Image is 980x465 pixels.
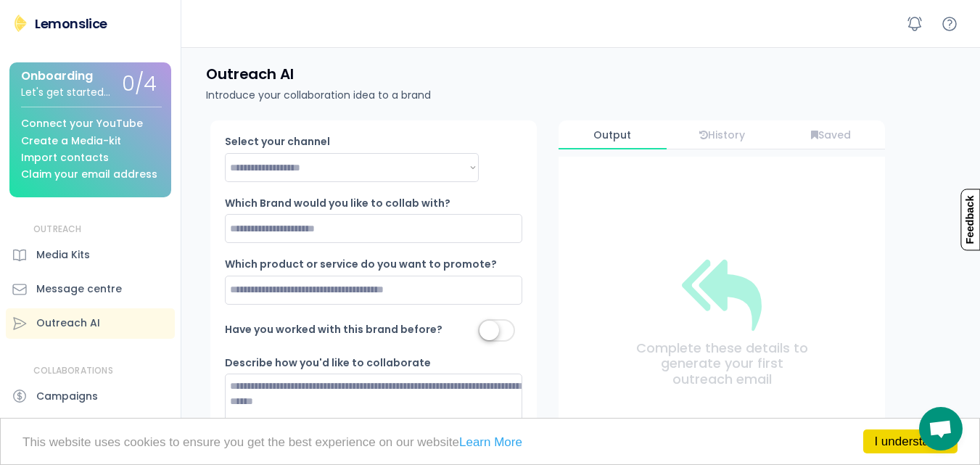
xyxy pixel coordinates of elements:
div: Introduce your collaboration idea to a brand [206,88,431,103]
div: Lemonslice [35,15,107,33]
div: Which product or service do you want to promote? [225,258,497,272]
div: Complete these details to generate your first outreach email [631,340,812,387]
div: Connect your YouTube [21,118,143,129]
p: This website uses cookies to ensure you get the best experience on our website [22,436,958,448]
img: Lemonslice [12,15,29,32]
div: COLLABORATIONS [33,365,113,377]
div: History [668,129,776,141]
div: Import contacts [21,152,109,163]
div: Select your channel [225,135,370,149]
div: Claim your email address [21,169,157,180]
div: Which Brand would you like to collab with? [225,197,450,211]
div: Output [559,129,667,141]
div: Create a Media-kit [21,136,121,147]
a: Learn More [459,435,522,449]
div: Media Kits [36,247,90,263]
div: Let's get started... [21,87,110,98]
h4: Outreach AI [206,65,294,83]
div: Have you worked with this brand before? [225,323,442,337]
div: Saved [778,129,886,141]
div: Outreach AI [36,316,100,331]
div: Onboarding [21,70,93,83]
div: Describe how you'd like to collaborate [225,356,431,371]
div: Message centre [36,281,122,297]
div: Campaigns [36,389,98,404]
div: 0/4 [122,73,157,96]
div: OUTREACH [33,223,82,236]
a: I understand! [863,429,958,453]
a: Open chat [919,407,963,450]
